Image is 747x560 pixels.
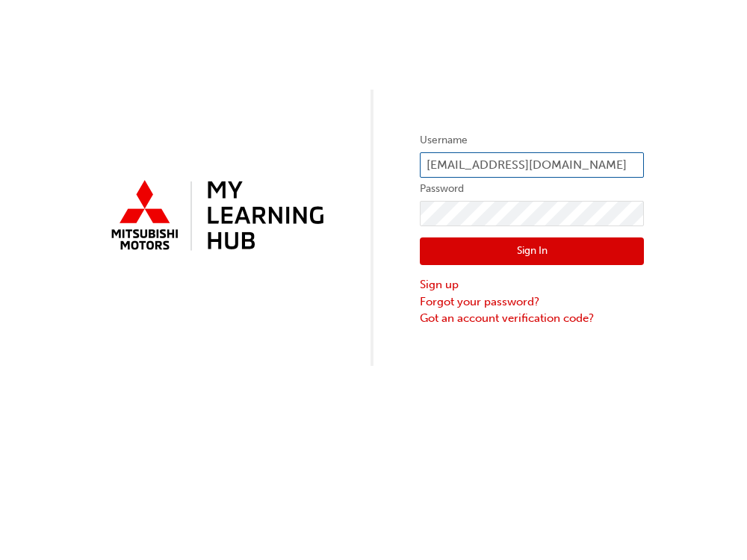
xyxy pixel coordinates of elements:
a: Sign up [420,276,644,293]
button: Sign In [420,237,644,266]
a: Forgot your password? [420,293,644,311]
a: Got an account verification code? [420,310,644,327]
input: Username [420,152,644,178]
label: Username [420,131,644,149]
img: mmal [103,174,327,259]
label: Password [420,180,644,198]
